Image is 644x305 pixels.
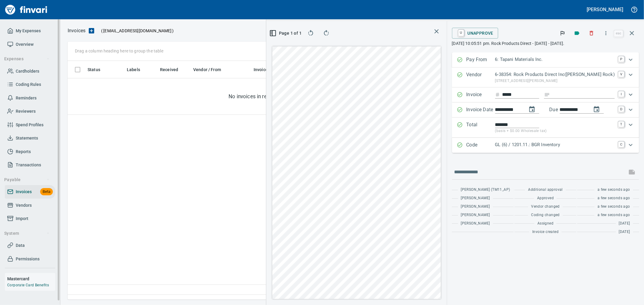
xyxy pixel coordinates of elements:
[229,93,325,100] big: No invoices in review containing 'rock pro'
[2,53,52,64] button: Expenses
[525,102,539,117] button: change date
[5,145,55,159] a: Reports
[16,94,37,102] span: Reminders
[274,30,299,37] span: Page 1 of 1
[495,91,500,98] svg: Invoice number
[618,106,624,112] a: D
[5,105,55,118] a: Reviewers
[127,66,148,73] span: Labels
[16,108,36,115] span: Reviewers
[452,138,639,153] div: Expand
[4,2,49,17] img: Finvari
[461,221,490,227] span: [PERSON_NAME]
[495,128,615,134] p: (basis + $0.00 Wholesale tax)
[466,141,495,149] p: Code
[619,221,630,227] span: [DATE]
[614,30,623,37] a: esc
[495,56,615,63] p: 6: Tapani Materials Inc.
[4,176,50,184] span: Payable
[16,242,25,249] span: Data
[532,229,559,235] span: Invoice created
[457,28,494,38] span: Unapprove
[5,118,55,132] a: Spend Profiles
[5,131,55,145] a: Statements
[618,121,624,127] a: T
[466,106,495,114] p: Invoice Date
[127,66,140,73] span: Labels
[452,28,498,39] button: UUnapprove
[619,229,630,235] span: [DATE]
[618,91,624,97] a: I
[461,187,510,193] span: [PERSON_NAME] (TM11_AP)
[5,185,55,199] a: InvoicesBeta
[160,66,186,73] span: Received
[598,212,630,218] span: a few seconds ago
[16,148,31,156] span: Reports
[16,121,43,129] span: Spend Profiles
[160,66,178,73] span: Received
[5,24,55,38] a: My Expenses
[16,202,32,209] span: Vendors
[570,27,584,40] button: Labels
[16,255,40,263] span: Permissions
[585,5,625,14] button: [PERSON_NAME]
[5,212,55,225] a: Import
[461,195,490,201] span: [PERSON_NAME]
[544,92,550,98] svg: Invoice description
[271,28,301,39] button: Page 1 of 1
[461,204,490,210] span: [PERSON_NAME]
[88,66,100,73] span: Status
[452,40,639,46] p: [DATE] 10:05:51 pm. Rock Products Direct - [DATE] - [DATE].
[2,228,52,239] button: System
[254,66,278,73] span: Invoice Date
[587,6,623,13] h5: [PERSON_NAME]
[452,118,639,138] div: Expand
[549,106,578,113] p: Due
[452,102,639,118] div: Expand
[618,71,624,77] a: V
[40,188,53,195] span: Beta
[618,141,624,147] a: C
[16,215,28,222] span: Import
[5,64,55,78] a: Cardholders
[452,52,639,68] div: Expand
[103,28,172,34] span: [EMAIL_ADDRESS][DOMAIN_NAME]
[88,66,108,73] span: Status
[5,252,55,266] a: Permissions
[495,71,615,78] p: 6-38354: Rock Products Direct Inc([PERSON_NAME] Rock)
[598,204,630,210] span: a few seconds ago
[16,68,39,75] span: Cardholders
[5,38,55,51] a: Overview
[5,158,55,172] a: Transactions
[537,221,553,227] span: Assigned
[16,134,38,142] span: Statements
[5,91,55,105] a: Reminders
[599,27,613,40] button: More
[16,81,41,88] span: Coding Rules
[531,204,560,210] span: Vendor changed
[537,195,554,201] span: Approved
[75,48,163,54] p: Drag a column heading here to group the table
[625,165,639,179] span: This records your message into the invoice and notifies anyone mentioned
[531,212,560,218] span: Coding changed
[598,187,630,193] span: a few seconds ago
[4,230,50,237] span: System
[98,28,174,34] p: ( )
[7,283,49,287] a: Corporate Card Benefits
[2,174,52,185] button: Payable
[466,56,495,64] p: Pay From
[193,66,221,73] span: Vendor / From
[495,78,615,84] p: [STREET_ADDRESS][PERSON_NAME]
[458,30,464,36] a: U
[528,187,563,193] span: Additional approval
[4,55,50,63] span: Expenses
[466,121,495,134] p: Total
[598,195,630,201] span: a few seconds ago
[452,87,639,102] div: Expand
[466,71,495,84] p: Vendor
[85,27,98,34] button: Upload an Invoice
[495,141,615,148] p: GL (6) / 1201.11.: BGR Inventory
[16,41,34,48] span: Overview
[452,68,639,87] div: Expand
